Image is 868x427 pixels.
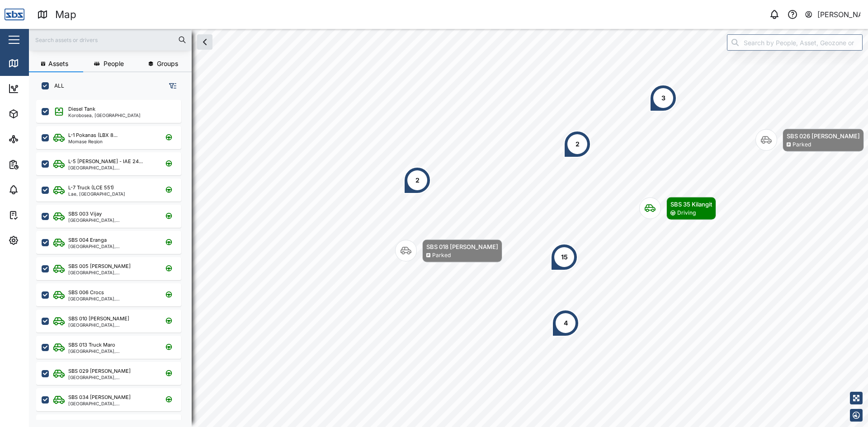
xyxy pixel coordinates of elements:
div: [PERSON_NAME] [817,9,861,20]
div: Settings [24,235,56,245]
div: [GEOGRAPHIC_DATA], [GEOGRAPHIC_DATA] [68,165,155,170]
div: 4 [564,318,568,328]
div: SBS 004 Eranga [68,236,107,244]
div: Tasks [24,210,48,220]
div: Map marker [755,129,864,152]
div: SBS 029 [PERSON_NAME] [68,367,131,375]
div: Sites [24,134,45,144]
span: Assets [48,61,68,67]
canvas: Map [29,29,868,427]
div: 2 [576,139,580,149]
div: Lae, [GEOGRAPHIC_DATA] [68,192,125,196]
label: ALL [49,82,64,89]
div: SBS 026 [PERSON_NAME] [787,131,860,141]
div: 15 [561,252,568,262]
img: Main Logo [5,5,24,24]
div: Map [55,7,76,23]
div: 2 [415,175,420,185]
input: Search assets or drivers [34,33,186,47]
div: Map marker [552,310,579,337]
div: Map marker [395,239,502,263]
div: SBS 006 Crocs [68,289,104,296]
div: [GEOGRAPHIC_DATA], [GEOGRAPHIC_DATA] [68,218,155,222]
button: [PERSON_NAME] [804,8,861,21]
div: SBS 35 Kilangit [670,200,712,209]
div: Map marker [564,131,591,158]
div: Map marker [639,197,716,220]
div: SBS 018 [PERSON_NAME] [426,242,498,251]
div: Assets [24,109,52,119]
span: Groups [157,61,178,67]
div: [GEOGRAPHIC_DATA], [GEOGRAPHIC_DATA] [68,375,155,380]
div: [GEOGRAPHIC_DATA], [GEOGRAPHIC_DATA] [68,270,155,275]
div: Driving [677,209,696,217]
div: SBS 010 [PERSON_NAME] [68,315,129,323]
div: Korobosea, [GEOGRAPHIC_DATA] [68,113,141,117]
div: Reports [24,160,54,169]
div: Diesel Tank [68,105,95,113]
div: [GEOGRAPHIC_DATA], [GEOGRAPHIC_DATA] [68,401,155,406]
div: 3 [661,93,665,103]
div: Map marker [551,244,578,271]
div: Momase Region [68,139,118,144]
div: SBS 005 [PERSON_NAME] [68,263,131,270]
div: L-1 Pokanas (LBX 8... [68,131,118,139]
div: Parked [432,251,451,260]
div: SBS 013 Truck Maro [68,341,115,349]
div: Parked [793,141,811,149]
div: L-7 Truck (LCE 551) [68,184,114,192]
div: SBS 003 Vijay [68,210,102,218]
div: [GEOGRAPHIC_DATA], [GEOGRAPHIC_DATA] [68,323,155,327]
div: Map marker [404,167,431,194]
div: Dashboard [24,84,64,94]
span: People [104,61,124,67]
div: Alarms [24,185,52,195]
div: [GEOGRAPHIC_DATA], [GEOGRAPHIC_DATA] [68,296,155,301]
div: [GEOGRAPHIC_DATA], [GEOGRAPHIC_DATA] [68,349,155,353]
div: L-5 [PERSON_NAME] - IAE 24... [68,158,143,165]
input: Search by People, Asset, Geozone or Place [727,34,863,51]
div: Map [24,58,44,68]
div: SBS 034 [PERSON_NAME] [68,394,131,401]
div: Map marker [650,84,677,112]
div: grid [36,97,191,420]
div: [GEOGRAPHIC_DATA], [GEOGRAPHIC_DATA] [68,244,155,249]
